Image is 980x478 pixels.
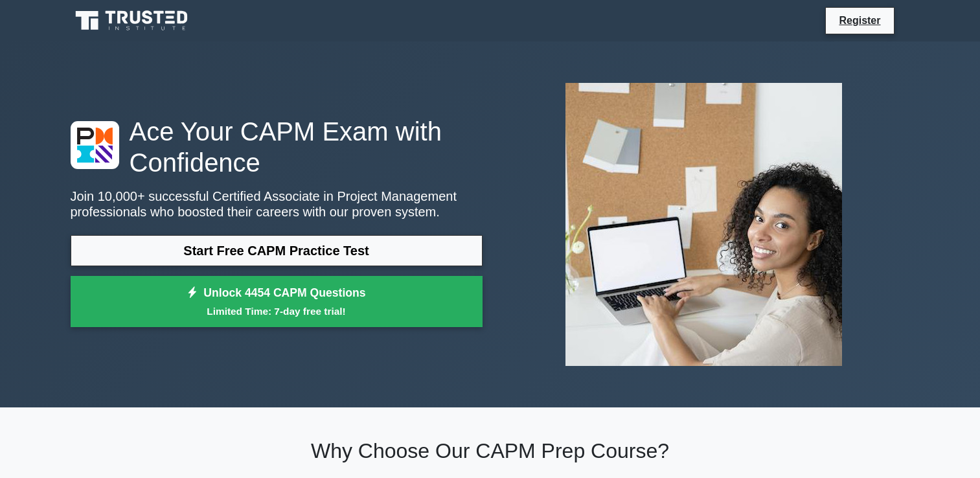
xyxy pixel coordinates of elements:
[87,304,466,319] small: Limited Time: 7-day free trial!
[71,438,910,463] h2: Why Choose Our CAPM Prep Course?
[71,116,483,178] h1: Ace Your CAPM Exam with Confidence
[71,276,483,328] a: Unlock 4454 CAPM QuestionsLimited Time: 7-day free trial!
[831,12,888,28] a: Register
[71,188,483,220] p: Join 10,000+ successful Certified Associate in Project Management professionals who boosted their...
[71,235,483,266] a: Start Free CAPM Practice Test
